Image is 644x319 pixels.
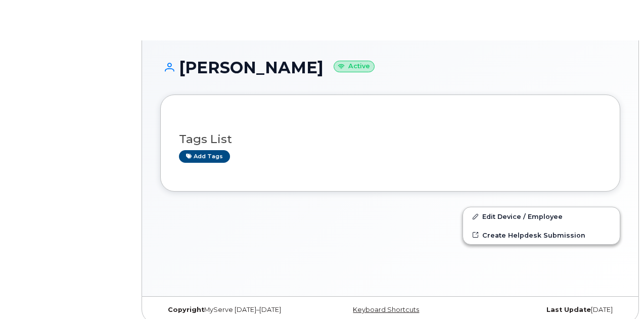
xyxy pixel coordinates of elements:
[463,226,620,244] a: Create Helpdesk Submission
[463,207,620,225] a: Edit Device / Employee
[160,59,620,76] h1: [PERSON_NAME]
[179,133,602,146] h3: Tags List
[168,306,204,313] strong: Copyright
[353,306,419,313] a: Keyboard Shortcuts
[546,306,591,313] strong: Last Update
[179,150,230,163] a: Add tags
[160,306,313,314] div: MyServe [DATE]–[DATE]
[334,61,375,72] small: Active
[467,306,620,314] div: [DATE]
